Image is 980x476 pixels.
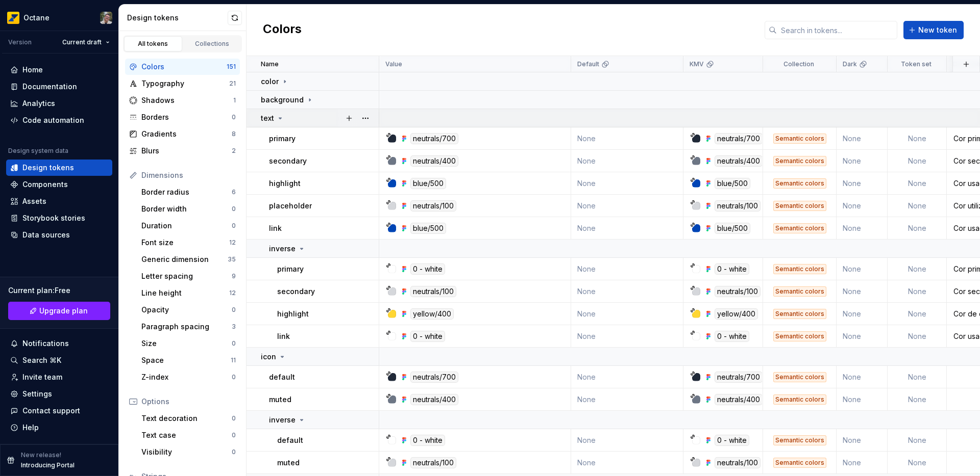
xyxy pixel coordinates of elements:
td: None [837,429,888,452]
div: Space [141,355,231,365]
p: secondary [269,156,307,166]
p: secondary [277,286,315,297]
div: 0 [232,205,236,213]
td: None [571,366,683,388]
a: Border radius6 [137,184,240,200]
div: neutrals/400 [715,394,763,405]
div: 11 [231,356,236,364]
p: inverse [269,415,296,425]
button: New token [903,21,964,39]
a: Text decoration0 [137,410,240,427]
td: None [571,280,683,303]
a: Size0 [137,335,240,352]
div: Contact support [22,406,80,416]
div: neutrals/400 [410,155,458,167]
div: Code automation [22,115,84,125]
td: None [888,429,947,452]
div: 0 [232,373,236,381]
a: Line height12 [137,285,240,301]
p: Collection [783,60,814,68]
td: None [571,127,683,150]
div: neutrals/100 [410,200,456,211]
td: None [888,325,947,348]
div: Generic dimension [141,254,228,265]
div: Dimensions [141,170,236,180]
div: Search ⌘K [22,355,61,365]
div: neutrals/100 [410,286,456,297]
td: None [837,452,888,474]
div: Semantic colors [773,372,826,382]
div: 0 - white [410,331,445,342]
div: Semantic colors [773,435,826,445]
div: 9 [232,272,236,280]
td: None [837,303,888,325]
p: primary [277,264,304,274]
td: None [888,303,947,325]
div: Data sources [22,230,70,240]
img: e8093afa-4b23-4413-bf51-00cde92dbd3f.png [7,12,19,24]
div: Semantic colors [773,156,826,166]
p: text [261,113,274,123]
td: None [571,258,683,280]
td: None [837,150,888,172]
div: Assets [22,196,46,206]
a: Blurs2 [125,143,240,159]
div: 0 [232,448,236,456]
td: None [571,217,683,240]
td: None [837,366,888,388]
p: color [261,76,279,87]
div: 12 [229,289,236,297]
div: neutrals/700 [410,133,458,144]
div: neutrals/400 [715,155,763,167]
div: Borders [141,112,232,122]
input: Search in tokens... [777,21,897,39]
p: Value [385,60,402,68]
a: Duration0 [137,218,240,234]
div: 0 - white [410,263,445,275]
td: None [888,258,947,280]
a: Text case0 [137,427,240,443]
td: None [571,172,683,195]
p: default [277,435,303,445]
div: neutrals/100 [715,286,761,297]
a: Code automation [6,112,112,128]
div: Notifications [22,338,69,349]
div: yellow/400 [715,308,758,320]
div: 12 [229,239,236,247]
td: None [837,258,888,280]
div: Semantic colors [773,201,826,211]
div: neutrals/100 [715,200,761,211]
td: None [837,172,888,195]
div: Z-index [141,372,232,382]
button: Help [6,419,112,436]
div: 21 [229,80,236,88]
div: neutrals/100 [410,457,456,468]
img: Tiago [100,12,112,24]
div: 0 [232,113,236,121]
div: neutrals/700 [715,372,763,383]
div: Text case [141,430,232,440]
div: Semantic colors [773,223,826,233]
div: Help [22,422,39,433]
div: 1 [233,96,236,104]
a: Assets [6,193,112,209]
a: Invite team [6,369,112,385]
div: 35 [228,255,236,263]
p: KMV [690,60,704,68]
div: 0 - white [715,331,749,342]
p: background [261,95,304,105]
a: Colors151 [125,59,240,75]
div: Typography [141,78,229,89]
a: Home [6,62,112,78]
div: 0 [232,222,236,230]
p: muted [277,458,300,468]
span: New token [918,25,957,35]
td: None [837,280,888,303]
td: None [571,150,683,172]
div: Semantic colors [773,394,826,405]
p: placeholder [269,201,312,211]
a: Visibility0 [137,444,240,460]
button: Current draft [58,35,114,49]
div: 0 [232,306,236,314]
a: Paragraph spacing3 [137,319,240,335]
